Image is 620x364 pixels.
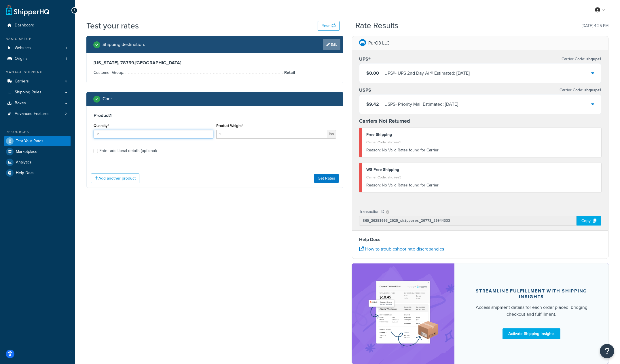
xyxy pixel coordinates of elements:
[86,20,139,31] h1: Test your rates
[16,160,32,165] span: Analytics
[4,130,71,134] div: Resources
[384,69,470,77] div: UPS® - UPS 2nd Day Air® Estimated: [DATE]
[366,138,597,146] div: Carrier Code: shqfree1
[323,39,340,50] a: Edit
[4,98,71,109] a: Boxes
[103,42,145,47] h2: Shipping destination :
[15,111,50,116] span: Advanced Features
[468,288,595,300] div: Streamline Fulfillment with Shipping Insights
[4,168,71,178] a: Help Docs
[94,60,336,66] h3: [US_STATE], 78759 , [GEOGRAPHIC_DATA]
[4,157,71,167] a: Analytics
[99,147,157,155] div: Enter additional details (optional)
[468,304,595,318] div: Access shipment details for each order placed, bridging checkout and fulfillment.
[367,272,439,355] img: feature-image-si-e24932ea9b9fcd0ff835db86be1ff8d589347e8876e1638d903ea230a36726be.png
[4,20,71,31] a: Dashboard
[103,96,112,101] h2: Cart :
[216,130,327,138] input: 0.00
[4,53,71,64] li: Origins
[503,328,560,339] a: Activate Shipping Insights
[359,117,410,125] strong: Carriers Not Returned
[4,109,71,119] a: Advanced Features2
[366,147,381,153] span: Reason:
[359,208,384,216] p: Transaction ID
[94,113,336,118] h3: Product 1
[366,70,379,76] span: $0.00
[359,87,371,93] h3: USPS
[4,136,71,146] a: Test Your Rates
[94,124,109,128] label: Quantity*
[562,55,601,63] p: Carrier Code:
[359,236,602,243] h4: Help Docs
[16,139,43,144] span: Test Your Rates
[94,149,98,153] input: Enter additional details (optional)
[355,21,398,30] h2: Rate Results
[314,174,339,183] button: Get Rates
[368,39,390,47] p: PurO3 LLC
[4,70,71,75] div: Manage Shipping
[16,171,35,176] span: Help Docs
[66,46,67,51] span: 1
[15,46,31,51] span: Websites
[65,79,67,84] span: 4
[585,56,601,62] span: shqups1
[94,130,213,138] input: 0
[16,149,37,154] span: Marketplace
[4,87,71,98] a: Shipping Rules
[318,21,340,31] button: Reset
[15,23,34,28] span: Dashboard
[366,101,379,107] span: $9.42
[366,181,597,189] div: No Valid Rates found for Carrier
[583,87,601,93] span: shqusps1
[327,130,336,138] span: lbs
[560,86,601,94] p: Carrier Code:
[283,69,295,76] span: Retail
[4,76,71,87] a: Carriers4
[582,22,608,30] p: [DATE] 4:25 PM
[216,124,243,128] label: Product Weight*
[600,344,614,358] button: Open Resource Center
[15,90,41,95] span: Shipping Rules
[4,43,71,53] li: Websites
[359,246,444,252] a: How to troubleshoot rate discrepancies
[359,56,371,62] h3: UPS®
[366,166,597,174] div: WS Free Shipping
[94,70,126,76] span: Customer Group:
[66,56,67,61] span: 1
[4,53,71,64] a: Origins1
[15,101,26,106] span: Boxes
[91,174,139,183] button: Add another product
[366,131,597,139] div: Free Shipping
[15,79,29,84] span: Carriers
[4,109,71,119] li: Advanced Features
[577,216,601,226] div: Copy
[366,146,597,154] div: No Valid Rates found for Carrier
[366,182,381,188] span: Reason:
[65,111,67,116] span: 2
[15,56,28,61] span: Origins
[4,147,71,157] a: Marketplace
[4,43,71,53] a: Websites1
[4,36,71,41] div: Basic Setup
[366,173,597,181] div: Carrier Code: shqfree3
[384,100,458,108] div: USPS - Priority Mail Estimated: [DATE]
[4,76,71,87] li: Carriers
